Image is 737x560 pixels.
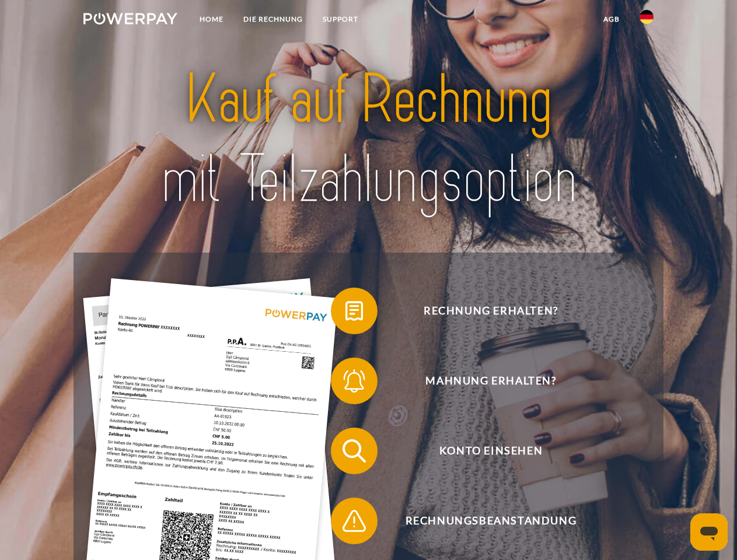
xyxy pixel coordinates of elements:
iframe: Schaltfläche zum Öffnen des Messaging-Fensters [690,513,728,551]
a: SUPPORT [313,9,368,30]
img: title-powerpay_de.svg [111,56,626,223]
button: Mahnung erhalten? [331,358,634,404]
span: Rechnung erhalten? [348,288,634,334]
img: qb_bell.svg [340,366,369,395]
a: agb [593,9,630,30]
img: de [640,10,654,24]
span: Konto einsehen [348,428,634,474]
a: Home [190,9,233,30]
img: qb_bill.svg [340,296,369,325]
button: Rechnungsbeanstandung [331,498,634,544]
button: Rechnung erhalten? [331,288,634,334]
img: qb_search.svg [340,436,369,466]
button: Konto einsehen [331,428,634,474]
span: Rechnungsbeanstandung [348,498,634,544]
span: Mahnung erhalten? [348,358,634,404]
img: logo-powerpay-white.svg [83,13,177,24]
a: DIE RECHNUNG [233,9,313,30]
img: qb_warning.svg [340,506,369,535]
